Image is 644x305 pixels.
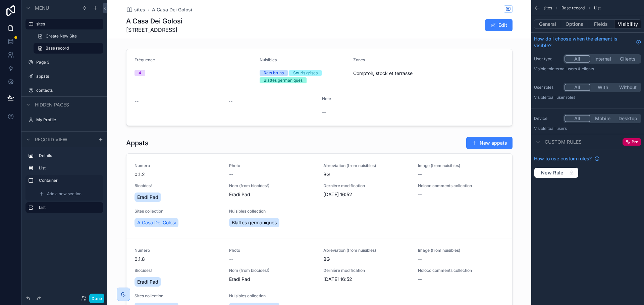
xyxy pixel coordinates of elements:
label: Container [39,178,98,183]
p: Visible to [534,66,641,72]
span: Create New Site [46,33,77,39]
button: Fields [588,19,615,29]
button: All [565,84,590,91]
a: How to use custom rules? [534,155,600,162]
span: Custom rules [545,139,582,145]
span: How do I choose when the element is visible? [534,35,633,49]
label: Details [39,153,98,158]
span: List [594,5,601,11]
span: New Rule [538,170,566,176]
label: User roles [534,85,561,90]
span: Menu [35,5,49,11]
span: [STREET_ADDRESS] [126,26,182,34]
label: List [39,205,98,210]
a: A Casa Dei Golosi [152,6,192,13]
label: My Profile [36,117,99,123]
span: sites [543,5,552,11]
p: Visible to [534,126,641,131]
span: Add a new section [47,191,82,197]
span: All user roles [551,95,575,100]
button: All [565,55,590,63]
button: Desktop [615,115,640,122]
button: Mobile [590,115,615,122]
button: With [590,84,615,91]
a: sites [126,6,145,13]
span: Base record [46,46,69,51]
span: Record view [35,136,67,143]
label: contacts [36,88,99,93]
h1: A Casa Dei Golosi [126,16,182,26]
a: How do I choose when the element is visible? [534,35,641,49]
button: All [565,115,590,122]
button: Options [561,19,588,29]
label: Device [534,116,561,121]
span: Base record [561,5,585,11]
span: How to use custom rules? [534,155,592,162]
button: Edit [485,19,513,31]
label: User type [534,56,561,62]
span: sites [134,6,145,13]
span: Pro [632,139,638,145]
button: General [534,19,561,29]
a: Create New Site [34,31,103,42]
button: Done [89,294,104,303]
button: Without [615,84,640,91]
label: sites [36,21,99,27]
button: Clients [615,55,640,63]
span: Internal users & clients [551,66,594,71]
button: New Rule [534,167,579,178]
label: Page 3 [36,60,99,65]
div: scrollable content [21,147,107,220]
span: all users [551,126,567,131]
span: Hidden pages [35,101,69,108]
label: List [39,165,98,171]
a: Base record [34,43,103,54]
label: appats [36,74,99,79]
button: Internal [590,55,615,63]
p: Visible to [534,95,641,100]
button: Visibility [614,19,641,29]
